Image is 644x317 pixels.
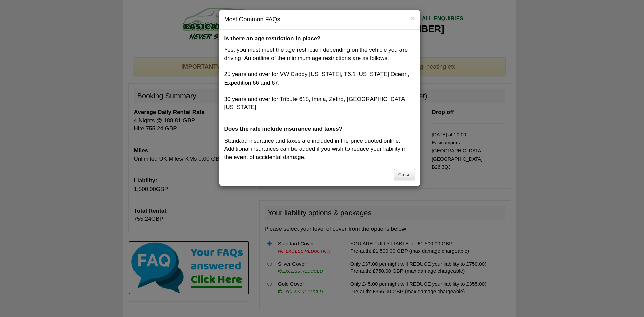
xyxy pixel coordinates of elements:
b: Is there an age restriction in place? [224,35,321,42]
h4: Most Common FAQs [224,15,415,24]
button: × [411,15,415,22]
b: Does the rate include insurance and taxes? [224,126,342,132]
p: Yes, you must meet the age restriction depending on the vehicle you are driving. An outline of th... [224,46,415,111]
button: Close [394,169,415,180]
p: Standard insurance and taxes are included in the price quoted online. Additional insurances can b... [224,137,415,161]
